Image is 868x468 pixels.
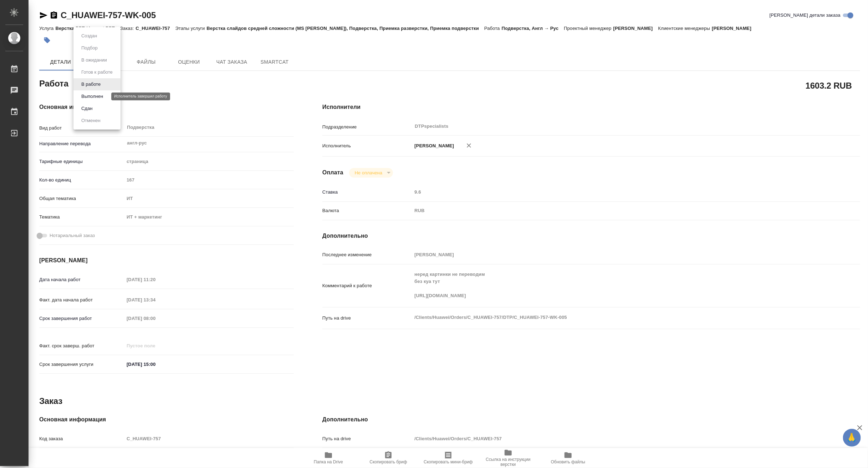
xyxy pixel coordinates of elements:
[79,117,103,125] button: Отменен
[79,56,109,64] button: В ожидании
[79,68,115,76] button: Готов к работе
[79,105,95,112] button: Сдан
[79,44,100,52] button: Подбор
[79,32,99,40] button: Создан
[79,80,103,88] button: В работе
[79,93,105,100] button: Выполнен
